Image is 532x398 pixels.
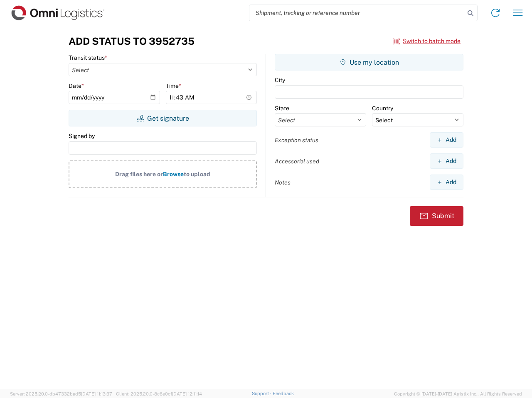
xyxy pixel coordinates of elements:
[69,110,257,126] button: Get signature
[69,82,84,90] label: Date
[69,35,195,47] h3: Add Status to 3952735
[275,158,319,165] label: Accessorial used
[430,175,463,190] button: Add
[275,179,291,186] label: Notes
[69,132,95,140] label: Signed by
[275,76,285,84] label: City
[172,391,202,396] span: [DATE] 12:11:14
[393,34,461,48] button: Switch to batch mode
[275,136,318,144] label: Exception status
[430,132,463,148] button: Add
[275,54,463,70] button: Use my location
[115,171,163,177] span: Drag files here or
[81,391,112,396] span: [DATE] 11:13:37
[163,171,184,177] span: Browse
[116,391,202,396] span: Client: 2025.20.0-8c6e0cf
[394,390,522,398] span: Copyright © [DATE]-[DATE] Agistix Inc., All Rights Reserved
[410,206,463,226] button: Submit
[273,391,294,396] a: Feedback
[184,171,210,177] span: to upload
[275,104,289,112] label: State
[69,54,107,61] label: Transit status
[249,5,465,21] input: Shipment, tracking or reference number
[372,104,393,112] label: Country
[430,153,463,169] button: Add
[166,82,181,90] label: Time
[252,391,273,396] a: Support
[10,391,112,396] span: Server: 2025.20.0-db47332bad5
